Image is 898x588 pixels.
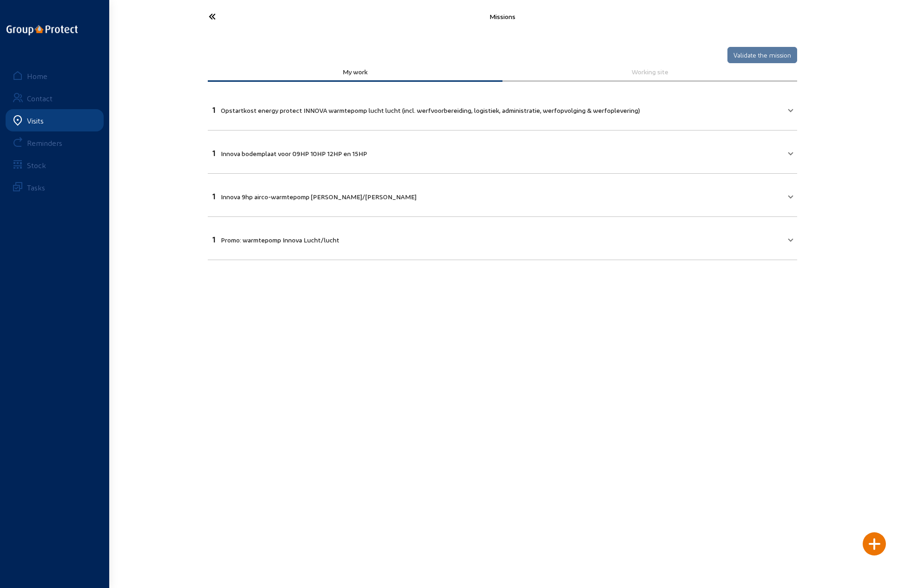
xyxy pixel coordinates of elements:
div: Working site [509,68,791,76]
span: 1 [212,235,215,244]
span: Promo: warmtepomp Innova Lucht/lucht [221,236,339,244]
mat-expansion-panel-header: 1Opstartkost energy protect INNOVA warmtepomp lucht lucht (incl. werfvoorbereiding, logistiek, ad... [208,93,797,124]
div: Home [27,72,47,80]
a: Reminders [6,131,104,154]
mat-expansion-panel-header: 1Innova 9hp airco-warmtepomp [PERSON_NAME]/[PERSON_NAME] [208,179,797,211]
a: Stock [6,154,104,176]
div: Visits [27,116,44,125]
span: Opstartkost energy protect INNOVA warmtepomp lucht lucht (incl. werfvoorbereiding, logistiek, adm... [221,106,640,114]
a: Home [6,65,104,87]
div: Stock [27,161,46,170]
span: 1 [212,149,215,157]
div: Missions [298,13,707,20]
a: Contact [6,87,104,109]
span: 1 [212,192,215,201]
mat-expansion-panel-header: 1Promo: warmtepomp Innova Lucht/lucht [208,222,797,254]
a: Visits [6,109,104,131]
div: Tasks [27,183,45,192]
div: Reminders [27,138,62,147]
span: 1 [212,105,215,114]
mat-expansion-panel-header: 1Innova bodemplaat voor 09HP 10HP 12HP en 15HP [208,136,797,168]
span: Innova bodemplaat voor 09HP 10HP 12HP en 15HP [221,150,367,157]
div: Contact [27,94,53,103]
div: My work [214,68,496,76]
img: logo-oneline.png [7,25,78,35]
a: Tasks [6,176,104,198]
span: Innova 9hp airco-warmtepomp [PERSON_NAME]/[PERSON_NAME] [221,193,416,201]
